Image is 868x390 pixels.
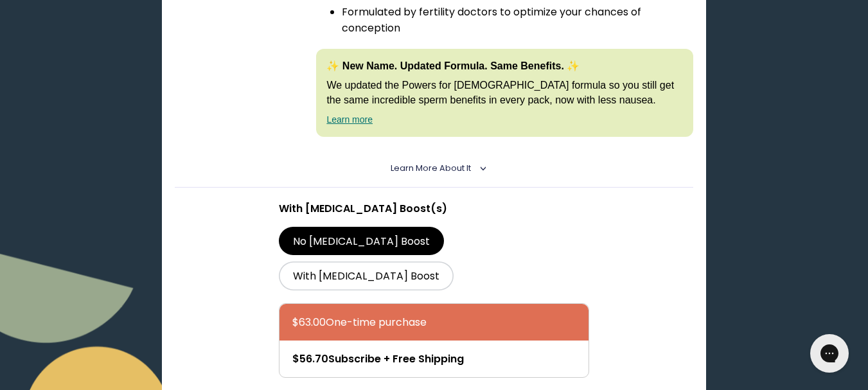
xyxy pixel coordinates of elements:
li: Formulated by fertility doctors to optimize your chances of conception [342,4,693,36]
p: We updated the Powers for [DEMOGRAPHIC_DATA] formula so you still get the same incredible sperm b... [326,78,682,107]
label: No [MEDICAL_DATA] Boost [279,227,445,255]
p: With [MEDICAL_DATA] Boost(s) [279,200,590,217]
label: With [MEDICAL_DATA] Boost [279,261,454,290]
iframe: Gorgias live chat messenger [804,330,855,377]
summary: Learn More About it < [391,163,477,174]
span: Learn More About it [391,163,471,173]
i: < [475,165,486,172]
a: Learn more [326,114,373,125]
strong: ✨ New Name. Updated Formula. Same Benefits. ✨ [326,60,580,71]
